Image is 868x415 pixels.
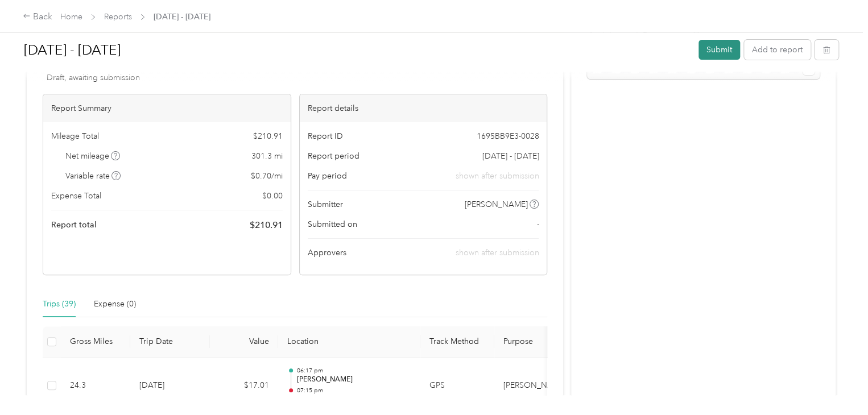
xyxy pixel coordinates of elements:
a: Reports [104,12,132,22]
p: Home [296,395,411,405]
span: Approvers [308,247,346,259]
span: [DATE] - [DATE] [482,150,539,162]
span: $ 0.70 / mi [251,170,283,182]
span: [DATE] - [DATE] [154,11,210,23]
a: Home [60,12,82,22]
div: Report Summary [43,94,291,122]
span: Mileage Total [51,130,99,142]
div: Expense (0) [94,298,136,310]
span: $ 0.00 [262,190,283,202]
th: Track Method [420,326,494,358]
span: $ 210.91 [250,218,283,232]
span: Variable rate [65,170,121,182]
span: shown after submission [455,170,539,182]
td: $17.01 [210,358,278,414]
span: [PERSON_NAME] [465,198,528,210]
div: Report details [300,94,547,122]
span: shown after submission [455,248,539,258]
td: GPS [420,358,494,414]
span: Expense Total [51,190,101,202]
span: Net mileage [65,150,121,162]
p: 06:17 pm [296,367,411,375]
td: [DATE] [130,358,210,414]
button: Add to report [744,40,811,60]
h1: Aug 16 - 31, 2025 [24,36,691,64]
iframe: Everlance-gr Chat Button Frame [804,351,868,415]
span: - [536,218,539,230]
span: Submitted on [308,218,357,230]
button: Submit [698,40,740,60]
th: Gross Miles [61,326,130,358]
th: Value [210,326,278,358]
span: 1695BB9E3-0028 [476,130,539,142]
span: Report total [51,219,97,231]
th: Trip Date [130,326,210,358]
div: Trips (39) [43,298,76,310]
span: Pay period [308,170,347,182]
span: Report ID [308,130,343,142]
th: Location [278,326,420,358]
div: Back [23,10,52,24]
td: Kamali'i Foster Family Agency [494,358,580,414]
td: 24.3 [61,358,130,414]
p: [PERSON_NAME] [296,375,411,385]
th: Purpose [494,326,580,358]
span: 301.3 mi [251,150,283,162]
span: $ 210.91 [253,130,283,142]
span: Report period [308,150,359,162]
span: Submitter [308,198,343,210]
p: 07:15 pm [296,387,411,395]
